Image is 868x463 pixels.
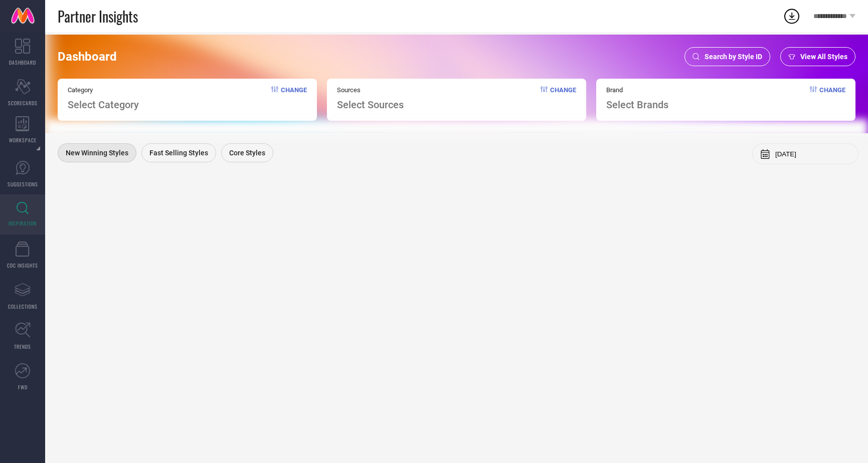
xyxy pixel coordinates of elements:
[783,7,801,25] div: Open download list
[800,53,847,61] span: View All Styles
[68,86,139,94] span: Category
[58,6,138,27] span: Partner Insights
[18,383,28,391] span: FWD
[337,99,404,111] span: Select Sources
[8,99,38,107] span: SCORECARDS
[337,86,404,94] span: Sources
[550,86,576,111] span: Change
[705,53,762,61] span: Search by Style ID
[606,86,668,94] span: Brand
[8,303,38,310] span: COLLECTIONS
[8,180,38,188] span: SUGGESTIONS
[819,86,845,111] span: Change
[66,149,128,157] span: New Winning Styles
[9,136,37,144] span: WORKSPACE
[7,262,38,269] span: CDC INSIGHTS
[606,99,668,111] span: Select Brands
[14,343,31,350] span: TRENDS
[58,50,117,64] span: Dashboard
[775,150,850,158] input: Select month
[281,86,307,111] span: Change
[149,149,208,157] span: Fast Selling Styles
[68,99,139,111] span: Select Category
[229,149,265,157] span: Core Styles
[9,59,36,66] span: DASHBOARD
[9,219,37,227] span: INSPIRATION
